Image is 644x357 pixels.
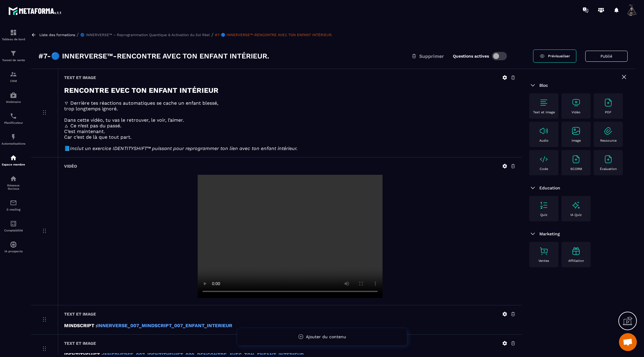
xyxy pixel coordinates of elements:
[529,230,536,237] img: arrow-down
[539,200,549,210] img: text-image no-wra
[568,259,584,263] p: Affiliation
[8,5,62,16] img: logo
[600,167,617,171] p: Évaluation
[64,323,97,328] strong: MINDSCRIPT :
[10,199,17,206] img: email
[1,24,25,45] a: formationformationTableau de bord
[38,51,269,61] h3: #7-🔵 INNERVERSE™-RENCONTRE AVEC TON ENFANT INTÉRIEUR.
[1,129,25,150] a: automationsautomationsAutomatisations
[603,98,613,107] img: text-image no-wra
[1,87,25,108] a: automationsautomationsWebinaire
[1,150,25,171] a: automationsautomationsEspace membre
[570,167,582,171] p: SCORM
[70,146,298,151] em: Inclut un exercice IDENTITYSHIFT™ puissant pour reprogrammer ton lien avec ton enfant intérieur.
[215,33,332,37] a: #7-🔵 INNERVERSE™-RENCONTRE AVEC TON ENFANT INTÉRIEUR.
[1,108,25,129] a: schedulerschedulerPlanificateur
[1,66,25,87] a: formationformationCRM
[529,184,536,191] img: arrow-down
[64,129,516,134] p: C’est maintenant.
[539,186,560,190] span: Education
[1,79,25,83] p: CRM
[539,154,549,164] img: text-image no-wra
[64,341,96,346] h6: Text et image
[80,33,210,37] a: 🔵 INNERVERSE™ – Reprogrammation Quantique & Activation du Soi Réel
[539,83,548,88] span: Bloc
[64,164,77,169] h6: Vidéo
[1,142,25,145] p: Automatisations
[529,82,536,89] img: arrow-down
[64,312,96,316] h6: Text et image
[10,154,17,161] img: automations
[1,171,25,195] a: social-networksocial-networkRéseaux Sociaux
[1,100,25,103] p: Webinaire
[1,229,25,232] p: Comptabilité
[538,259,549,263] p: Ventes
[306,334,346,339] span: Ajouter du contenu
[540,167,548,171] p: Code
[419,53,444,59] span: Supprimer
[1,121,25,124] p: Planificateur
[64,100,516,106] p: 🜄 Derrière tes réactions automatiques se cache un enfant blessé,
[77,32,79,38] span: /
[619,333,637,351] a: Ouvrir le chat
[211,32,213,38] span: /
[539,98,549,107] img: text-image no-wra
[10,50,17,57] img: formation
[533,50,576,63] a: Prévisualiser
[1,195,25,216] a: emailemailE-mailing
[548,54,570,58] span: Prévisualiser
[585,51,628,62] button: Publié
[64,86,219,95] strong: RENCONTRE EVEC TON ENFANT INTÉRIEUR
[1,250,25,253] p: IA prospects
[97,323,232,328] a: INNERVERSE_007_MINDSCRIPT_007_ENFANT_INTERIEUR
[64,106,516,112] p: trop longtemps ignoré.
[603,154,613,164] img: text-image no-wra
[539,231,560,236] span: Marketing
[39,33,75,37] a: Liste des formations
[572,139,581,143] p: Image
[540,213,547,217] p: Quiz
[10,112,17,120] img: scheduler
[10,71,17,78] img: formation
[64,146,516,151] p: 📘
[539,139,549,143] p: Audio
[1,45,25,66] a: formationformationTunnel de vente
[1,208,25,211] p: E-mailing
[64,75,96,80] h6: Text et image
[571,98,581,107] img: text-image no-wra
[64,117,516,123] p: Dans cette vidéo, tu vas le retrouver, le voir, l’aimer.
[64,123,516,129] p: 🜂 Ce n’est pas du passé.
[572,110,580,114] p: Vidéo
[10,133,17,140] img: automations
[533,110,555,114] p: Text et image
[600,139,617,143] p: Ressource
[10,241,17,248] img: automations
[603,126,613,136] img: text-image no-wra
[571,200,581,210] img: text-image
[570,213,582,217] p: IA Quiz
[539,126,549,136] img: text-image no-wra
[64,134,516,140] p: Car c’est de là que tout part.
[1,184,25,190] p: Réseaux Sociaux
[571,246,581,256] img: text-image
[10,220,17,227] img: accountant
[10,29,17,36] img: formation
[1,38,25,41] p: Tableau de bord
[1,216,25,237] a: accountantaccountantComptabilité
[571,154,581,164] img: text-image no-wra
[571,126,581,136] img: text-image no-wra
[539,246,549,256] img: text-image no-wra
[10,175,17,182] img: social-network
[1,163,25,166] p: Espace membre
[453,54,489,58] label: Questions actives
[10,92,17,99] img: automations
[605,110,612,114] p: PDF
[1,58,25,62] p: Tunnel de vente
